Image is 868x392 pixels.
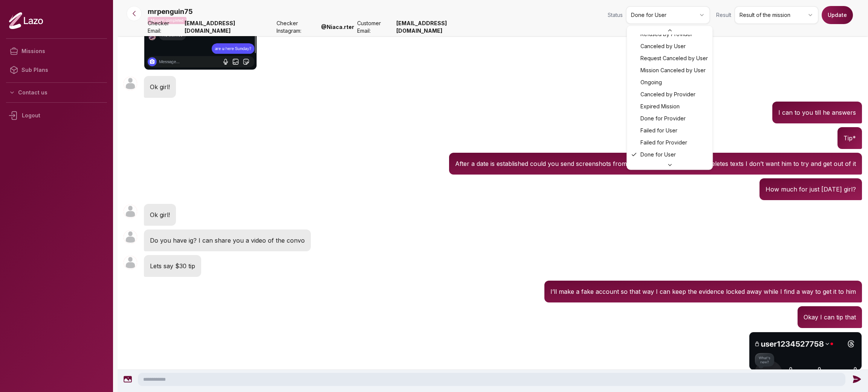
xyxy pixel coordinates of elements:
span: Expired Mission [640,103,680,110]
span: Mission Canceled by User [640,67,706,74]
span: Done for User [640,151,676,158]
span: Failed for Provider [640,139,687,146]
span: Done for Provider [640,115,686,122]
span: Request Canceled by User [640,55,708,62]
span: Canceled by Provider [640,91,695,98]
span: Canceled by User [640,43,686,50]
span: Refused by Provider [640,30,692,38]
span: Ongoing [640,79,662,86]
span: Failed for User [640,127,677,134]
